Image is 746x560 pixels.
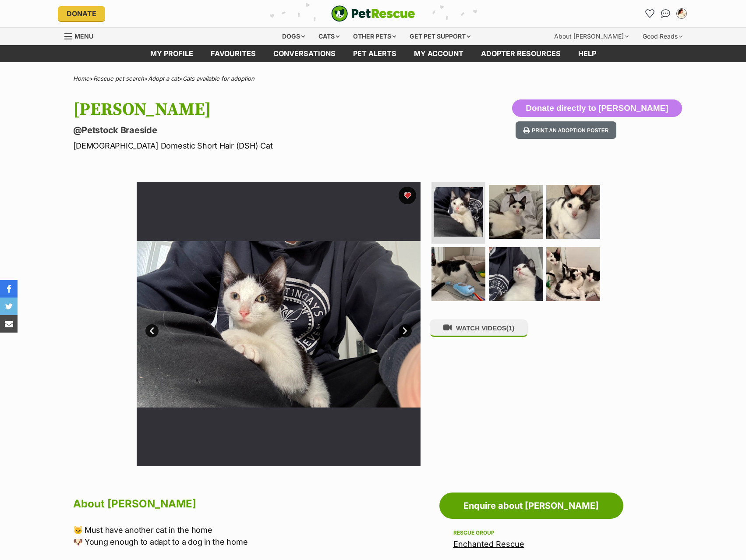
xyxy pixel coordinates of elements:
a: Enquire about [PERSON_NAME] [439,493,623,519]
a: Favourites [202,45,265,62]
a: conversations [265,45,344,62]
span: Menu [74,32,93,40]
ul: Account quick links [643,7,689,21]
a: Help [569,45,605,62]
p: [DEMOGRAPHIC_DATA] Domestic Short Hair (DSH) Cat [73,140,444,152]
a: Adopt a cat [148,75,179,82]
div: Cats [312,28,346,45]
p: 🐱 Must have another cat in the home 🐶 Young enough to adapt to a dog in the home [73,524,435,548]
a: Conversations [659,7,673,21]
div: About [PERSON_NAME] [548,28,635,45]
button: favourite [399,187,416,204]
img: Photo of Enzo [546,185,600,239]
span: (1) [506,324,514,332]
a: Donate [58,6,105,21]
div: Get pet support [403,28,477,45]
img: Jessica Morgan profile pic [677,9,686,18]
button: My account [675,7,689,21]
img: Photo of Enzo [546,247,600,301]
div: > > > [51,75,695,82]
a: Pet alerts [344,45,405,62]
div: Other pets [347,28,402,45]
img: Photo of Enzo [489,247,543,301]
a: Home [73,75,89,82]
button: Print an adoption poster [516,121,616,139]
a: Prev [145,324,159,337]
div: Dogs [276,28,311,45]
img: Photo of Enzo [137,182,421,466]
a: Adopter resources [472,45,569,62]
div: Rescue group [453,529,609,536]
a: Rescue pet search [93,75,144,82]
button: Donate directly to [PERSON_NAME] [512,99,682,117]
a: PetRescue [331,5,415,22]
h1: [PERSON_NAME] [73,99,444,120]
img: logo-cat-932fe2b9b8326f06289b0f2fb663e598f794de774fb13d1741a6617ecf9a85b4.svg [331,5,415,22]
p: @Petstock Braeside [73,124,444,136]
a: Favourites [643,7,657,21]
a: My account [405,45,472,62]
div: Good Reads [636,28,689,45]
a: Menu [64,28,99,43]
img: Photo of Enzo [489,185,543,239]
img: chat-41dd97257d64d25036548639549fe6c8038ab92f7586957e7f3b1b290dea8141.svg [661,9,670,18]
a: Next [399,324,412,337]
h2: About [PERSON_NAME] [73,494,435,514]
a: My profile [141,45,202,62]
img: Photo of Enzo [431,247,485,301]
button: WATCH VIDEOS(1) [430,319,528,337]
img: Photo of Enzo [434,187,483,237]
a: Cats available for adoption [183,75,255,82]
a: Enchanted Rescue [453,539,524,549]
